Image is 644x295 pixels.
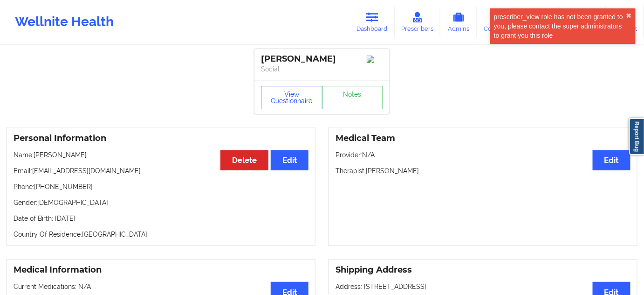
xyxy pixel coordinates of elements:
p: Country Of Residence: [GEOGRAPHIC_DATA] [14,230,308,239]
p: Date of Birth: [DATE] [14,214,308,223]
p: Name: [PERSON_NAME] [14,150,308,160]
button: View Questionnaire [261,86,322,109]
h3: Personal Information [14,133,308,144]
p: Provider: N/A [336,150,630,160]
button: Edit [271,150,308,170]
p: Current Medications: N/A [14,282,308,291]
a: Admins [440,7,477,37]
button: Edit [593,150,630,170]
button: close [626,12,632,20]
p: Therapist: [PERSON_NAME] [336,166,630,176]
a: Dashboard [350,7,395,37]
p: Gender: [DEMOGRAPHIC_DATA] [14,198,308,207]
button: Delete [220,150,268,170]
a: Coaches [477,7,515,37]
a: Prescribers [395,7,441,37]
p: Phone: [PHONE_NUMBER] [14,182,308,191]
a: Report Bug [629,118,644,155]
h3: Shipping Address [336,265,630,275]
div: prescriber_view role has not been granted to you, please contact the super administrators to gran... [494,12,626,40]
img: Image%2Fplaceholer-image.png [367,56,383,63]
div: [PERSON_NAME] [261,54,383,64]
p: Email: [EMAIL_ADDRESS][DOMAIN_NAME] [14,166,308,176]
p: Address: [STREET_ADDRESS] [336,282,630,291]
h3: Medical Information [14,265,308,275]
p: Social [261,64,383,74]
h3: Medical Team [336,133,630,144]
a: Notes [322,86,384,109]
